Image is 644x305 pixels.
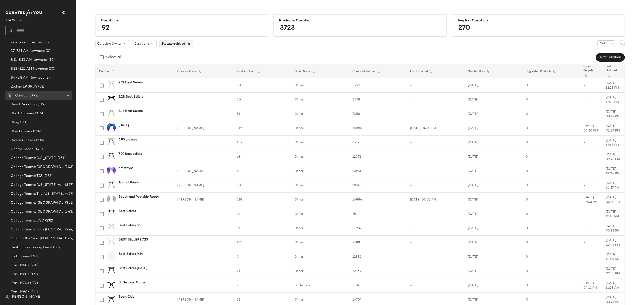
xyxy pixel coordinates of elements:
td: 56 [233,221,291,236]
th: Curation [95,65,174,78]
img: 3216821-eyeglasses-front-view.jpg [107,152,116,161]
td: Other [291,78,349,93]
span: Color of the Year: [PERSON_NAME] [11,236,64,241]
td: 50 [233,178,291,193]
td: [DATE] 07:03 PM [580,193,602,207]
span: Zenni [5,15,15,23]
td: 26 [233,207,291,221]
td: 6936 [349,136,407,150]
td: Other [291,150,349,164]
td: [PERSON_NAME] [174,121,233,136]
span: (16) [48,57,55,63]
span: (30) [48,66,56,71]
td: [DATE] [464,207,522,221]
td: 0 [522,278,580,293]
td: 312 [233,121,291,136]
td: 18516 [349,178,407,193]
td: 8064 [349,221,407,236]
b: 2.28 Best Sellers [119,94,143,99]
span: Eras: 1960s [11,272,30,277]
span: (203) [64,165,73,170]
span: (316) [34,111,43,116]
span: Destination: Spring Break [11,245,52,250]
span: 7.7-7.11 AM Newness [11,48,45,54]
td: 6978 [349,93,407,107]
span: 8.4-8.8 AM Newness [11,75,44,80]
td: 318 [233,193,291,207]
td: [DATE] [464,136,522,150]
td: Other [291,93,349,107]
th: Suggested Products [522,65,580,78]
th: Created Date [464,65,522,78]
img: 2018915-eyeglasses-front-view.jpg [107,266,116,275]
td: [DATE] 12:16 PM [602,207,625,221]
span: Eras: 1980s [11,290,30,295]
td: 0 [522,264,580,278]
td: 0 [522,193,580,207]
span: Eras: 1950s [11,263,30,268]
td: 0 [522,164,580,178]
td: - [407,264,464,278]
th: Latest Snapshot [580,65,602,78]
td: 5512 [349,207,407,221]
td: [PERSON_NAME] [174,164,233,178]
td: [DATE] [464,236,522,250]
td: [DATE] 02:43 PM [602,236,625,250]
td: - [407,164,464,178]
button: New Curation [596,53,625,62]
td: [DATE] 12:25 PM [602,93,625,107]
img: 2032212-eyeglasses-front-view.jpg [107,137,116,146]
td: - [580,78,602,93]
span: 270 [454,20,475,36]
td: 0 [522,93,580,107]
span: Curation Owner [97,42,121,46]
td: - [580,107,602,121]
td: - [407,207,464,221]
span: (389) [52,245,62,250]
span: (177) [30,272,38,277]
td: [DATE] [464,178,522,193]
td: 12564 [349,264,407,278]
span: Status: [161,42,185,46]
img: 662919-eyeglasses-front-view.jpg [107,80,116,89]
span: (17) [46,40,53,45]
td: Other [291,107,349,121]
td: [DATE] 04:30 PM [580,121,602,136]
td: 6016 [349,278,407,293]
img: 4478216-eyeglasses-front-view.jpg [107,295,116,303]
span: (82) [37,84,44,89]
span: Brown Glasses [11,138,35,143]
th: Curation Identifier [349,65,407,78]
b: Best Sellers [DATE] [119,266,147,271]
td: [DATE] [464,78,522,93]
img: svg%3e [620,42,623,45]
td: - [580,164,602,178]
td: - [407,78,464,93]
td: 9799 [349,236,407,250]
td: Other [291,236,349,250]
span: Blue Glasses [11,129,32,134]
td: [DATE] 12:25 PM [602,78,625,93]
td: - [580,264,602,278]
b: 2.21 Best Sellers [119,80,143,85]
span: (343) [64,209,73,214]
td: 12 [233,164,291,178]
td: [DATE] [464,278,522,293]
td: 0 [522,136,580,150]
td: [DATE] 04:30 PM [407,121,464,136]
span: (232) [44,218,53,223]
td: [DATE] 04:11 PM [580,278,602,293]
td: Other [291,193,349,207]
td: 51 [233,107,291,121]
img: 195421-eyeglasses-front-view.jpg [107,209,116,218]
td: - [407,93,464,107]
img: 3216819-eyeglasses-front-view.jpg [107,223,116,232]
td: - [407,150,464,164]
td: 16886 [349,121,407,136]
span: (0) [45,48,50,54]
span: (357) [64,182,73,188]
td: [DATE] 05:30 PM [602,193,625,207]
span: (111) [19,120,28,125]
span: New Curation [600,56,621,59]
td: [DATE] 01:59 PM [602,121,625,136]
